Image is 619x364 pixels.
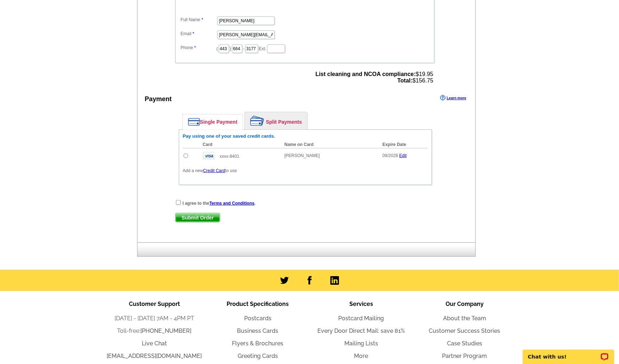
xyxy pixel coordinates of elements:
[103,327,206,335] li: Toll-free:
[183,114,243,129] a: Single Payment
[344,340,378,347] a: Mailing Lists
[440,95,466,101] a: Learn more
[281,141,379,148] th: Name on Card
[183,133,428,139] h6: Pay using one of your saved credit cards.
[181,30,217,37] label: Email
[176,213,220,222] span: Submit Order
[199,141,281,148] th: Card
[181,44,217,51] label: Phone
[397,77,413,84] strong: Total:
[245,112,307,129] a: Split Payments
[209,201,255,206] a: Terms and Conditions
[316,71,416,77] strong: List cleaning and NCOA compliance:
[129,301,180,307] span: Customer Support
[232,340,284,347] a: Flyers & Brochures
[182,201,256,206] strong: I agree to the .
[316,71,433,84] span: $19.95 $156.75
[339,315,384,322] a: Postcard Mailing
[203,168,225,173] a: Credit Card
[220,154,239,159] span: xxxx-8401
[317,327,405,334] a: Every Door Direct Mail: save 81%
[442,353,487,359] a: Partner Program
[250,116,264,126] img: split-payment.png
[181,16,217,23] label: Full Name
[354,353,368,359] a: More
[183,167,428,174] p: Add a new to use
[349,301,373,307] span: Services
[203,152,215,160] img: visa.gif
[447,340,482,347] a: Case Studies
[179,43,431,54] dd: ( ) - Ext.
[142,340,167,347] a: Live Chat
[107,353,202,359] a: [EMAIL_ADDRESS][DOMAIN_NAME]
[145,94,172,104] div: Payment
[518,341,619,364] iframe: LiveChat chat widget
[446,301,484,307] span: Our Company
[284,153,320,158] span: [PERSON_NAME]
[382,153,398,158] span: 09/2028
[141,327,192,334] a: [PHONE_NUMBER]
[429,327,501,334] a: Customer Success Stories
[244,315,271,322] a: Postcards
[238,353,278,359] a: Greeting Cards
[443,315,486,322] a: About the Team
[399,153,407,158] a: Edit
[237,327,279,334] a: Business Cards
[188,118,200,126] img: single-payment.png
[103,314,206,323] li: [DATE] - [DATE] 7AM - 4PM PT
[227,301,289,307] span: Product Specifications
[379,141,428,148] th: Expire Date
